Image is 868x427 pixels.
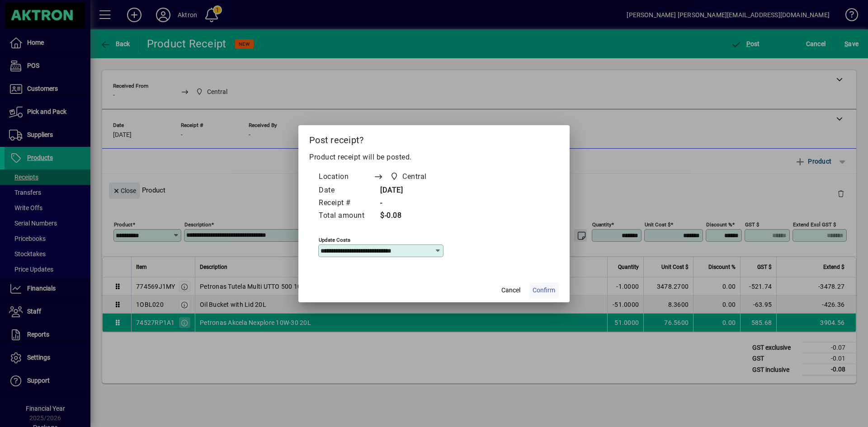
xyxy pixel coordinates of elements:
[309,152,559,163] p: Product receipt will be posted.
[318,197,373,210] td: Receipt #
[319,236,350,243] mat-label: Update costs
[373,184,444,197] td: [DATE]
[501,286,520,295] span: Cancel
[387,170,430,183] span: Central
[318,184,373,197] td: Date
[298,125,570,151] h2: Post receipt?
[318,170,373,184] td: Location
[402,171,427,182] span: Central
[318,210,373,222] td: Total amount
[533,286,555,295] span: Confirm
[496,282,525,299] button: Cancel
[529,282,559,299] button: Confirm
[373,210,444,222] td: $-0.08
[373,197,444,210] td: -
